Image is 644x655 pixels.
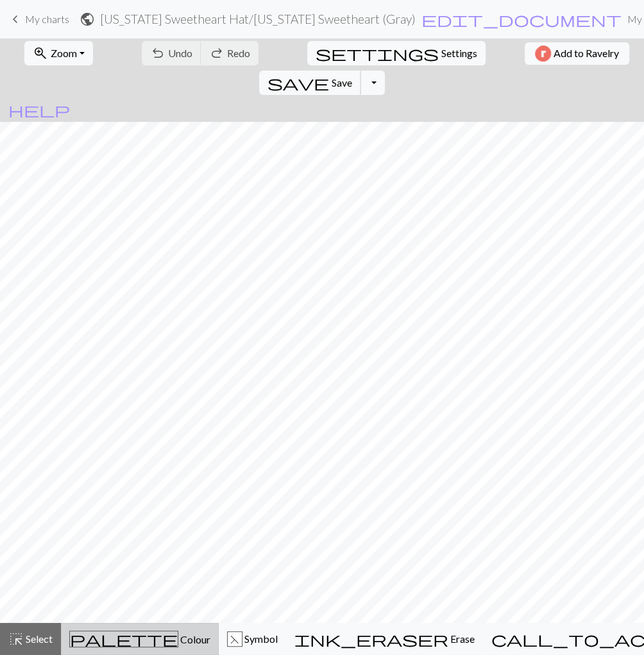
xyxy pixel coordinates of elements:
[228,632,242,647] div: F
[80,10,95,28] span: public
[307,41,486,65] button: SettingsSettings
[421,10,622,28] span: edit_document
[24,633,53,645] span: Select
[525,42,629,65] button: Add to Ravelry
[535,46,551,62] img: Ravelry
[61,623,219,655] button: Colour
[25,13,69,25] span: My charts
[316,44,439,62] span: settings
[294,630,448,648] span: ink_eraser
[33,44,48,62] span: zoom_in
[448,633,475,645] span: Erase
[8,8,69,30] a: My charts
[70,630,178,648] span: palette
[286,623,483,655] button: Erase
[242,633,278,645] span: Symbol
[219,623,286,655] button: F Symbol
[441,46,477,61] span: Settings
[316,46,439,61] i: Settings
[332,76,352,89] span: Save
[8,630,24,648] span: highlight_alt
[259,71,361,95] button: Save
[51,47,77,59] span: Zoom
[100,12,416,26] h2: [US_STATE] Sweetheart Hat / [US_STATE] Sweetheart (Gray)
[24,41,93,65] button: Zoom
[178,633,210,645] span: Colour
[8,101,70,119] span: help
[554,46,619,62] span: Add to Ravelry
[267,74,329,92] span: save
[8,10,23,28] span: keyboard_arrow_left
